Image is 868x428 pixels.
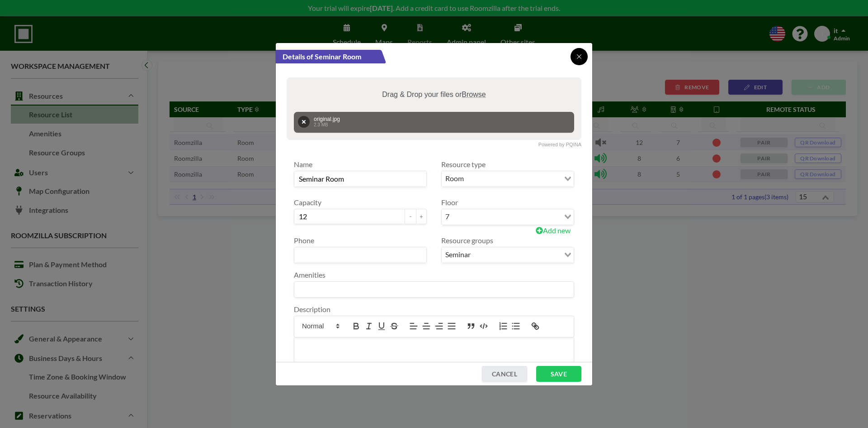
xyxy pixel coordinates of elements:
[441,198,458,207] label: Floor
[443,249,472,261] span: Seminar
[294,282,574,297] div: Search for option
[442,247,574,263] div: Search for option
[294,198,321,207] label: Capacity
[452,211,559,223] input: Search for option
[462,91,486,98] span: Browse
[416,209,427,224] button: +
[538,143,581,147] a: Powered by PQINA
[294,236,314,245] label: Phone
[482,366,527,382] button: CANCEL
[442,171,574,187] div: Search for option
[441,160,486,169] label: Resource type
[294,270,325,279] label: Amenities
[442,209,574,225] div: Search for option
[441,236,493,245] label: Resource groups
[443,211,451,223] span: 7
[294,305,330,314] label: Description
[295,284,569,295] input: Search for option
[473,249,559,261] input: Search for option
[467,173,559,185] input: Search for option
[405,209,416,224] button: -
[536,366,581,382] button: SAVE
[378,86,489,104] label: Drag & Drop your files or
[294,160,312,169] label: Name
[276,50,375,63] span: Details of Seminar Room
[443,173,466,185] span: Room
[536,226,571,235] span: Add new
